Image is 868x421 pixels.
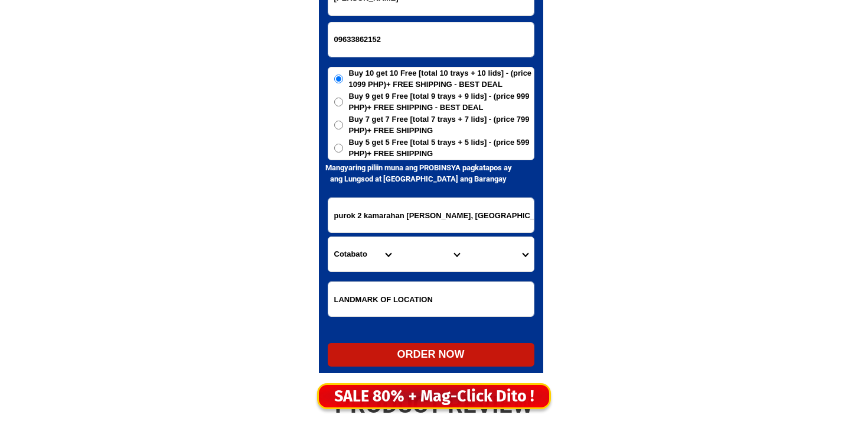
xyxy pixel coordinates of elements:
select: Select commune [465,237,534,271]
h6: Mangyaring piliin muna ang PROBINSYA pagkatapos ay ang Lungsod at [GEOGRAPHIC_DATA] ang Barangay [319,162,518,185]
input: Input phone_number [328,22,534,57]
div: SALE 80% + Mag-Click Dito ! [319,384,549,409]
input: Buy 7 get 7 Free [total 7 trays + 7 lids] - (price 799 PHP)+ FREE SHIPPING [334,121,343,129]
h2: PRODUCT REVIEW [310,391,558,419]
select: Select district [397,237,465,271]
span: Buy 5 get 5 Free [total 5 trays + 5 lids] - (price 599 PHP)+ FREE SHIPPING [349,137,534,160]
select: Select province [328,237,397,271]
input: Input LANDMARKOFLOCATION [328,282,534,316]
input: Buy 9 get 9 Free [total 9 trays + 9 lids] - (price 999 PHP)+ FREE SHIPPING - BEST DEAL [334,98,343,106]
input: Input address [328,198,534,232]
input: Buy 10 get 10 Free [total 10 trays + 10 lids] - (price 1099 PHP)+ FREE SHIPPING - BEST DEAL [334,75,343,83]
span: Buy 9 get 9 Free [total 9 trays + 9 lids] - (price 999 PHP)+ FREE SHIPPING - BEST DEAL [349,90,534,114]
span: Buy 7 get 7 Free [total 7 trays + 7 lids] - (price 799 PHP)+ FREE SHIPPING [349,114,534,137]
div: ORDER NOW [328,346,534,362]
input: Buy 5 get 5 Free [total 5 trays + 5 lids] - (price 599 PHP)+ FREE SHIPPING [334,144,343,153]
span: Buy 10 get 10 Free [total 10 trays + 10 lids] - (price 1099 PHP)+ FREE SHIPPING - BEST DEAL [349,67,534,90]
